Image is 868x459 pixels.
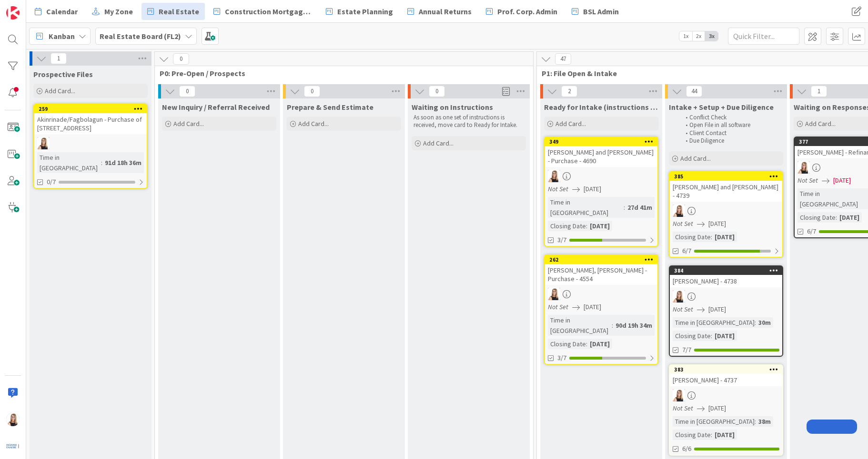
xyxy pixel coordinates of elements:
[673,416,755,427] div: Time in [GEOGRAPHIC_DATA]
[225,6,312,17] span: Construction Mortgages - Draws
[6,413,20,426] img: DB
[587,221,612,231] div: [DATE]
[584,184,601,194] span: [DATE]
[37,137,50,149] img: DB
[320,3,399,20] a: Estate Planning
[557,353,566,363] span: 3/7
[414,114,524,129] p: As soon as one set of instructions is received, move card to Ready for Intake.
[673,317,755,328] div: Time in [GEOGRAPHIC_DATA]
[692,31,705,41] span: 2x
[419,6,472,17] span: Annual Returns
[37,152,101,173] div: Time in [GEOGRAPHIC_DATA]
[544,254,658,365] a: 262[PERSON_NAME], [PERSON_NAME] - Purchase - 4554DBNot Set[DATE]Time in [GEOGRAPHIC_DATA]:90d 19h...
[613,320,655,331] div: 90d 19h 34m
[612,320,613,331] span: :
[797,161,810,174] img: DB
[555,53,571,65] span: 47
[555,119,586,128] span: Add Card...
[86,3,139,20] a: My Zone
[670,181,782,202] div: [PERSON_NAME] and [PERSON_NAME] - 4739
[548,303,568,311] i: Not Set
[6,439,20,453] img: avatar
[670,374,782,386] div: [PERSON_NAME] - 4737
[34,113,147,134] div: Akinrinade/Fagbolagun - Purchase of [STREET_ADDRESS]
[545,255,657,285] div: 262[PERSON_NAME], [PERSON_NAME] - Purchase - 4554
[712,232,737,242] div: [DATE]
[402,3,477,20] a: Annual Returns
[298,119,329,128] span: Add Card...
[561,86,577,97] span: 2
[287,102,373,112] span: Prepare & Send Estimate
[548,197,624,218] div: Time in [GEOGRAPHIC_DATA]
[673,205,685,217] img: DB
[544,137,658,247] a: 349[PERSON_NAME] and [PERSON_NAME] - Purchase - 4690DBNot Set[DATE]Time in [GEOGRAPHIC_DATA]:27d ...
[811,86,827,97] span: 1
[586,221,587,231] span: :
[673,331,711,341] div: Closing Date
[39,106,147,112] div: 259
[548,288,560,300] img: DB
[429,86,445,97] span: 0
[548,339,586,349] div: Closing Date
[566,3,625,20] a: BSL Admin
[756,317,773,328] div: 30m
[670,365,782,374] div: 383
[584,302,601,312] span: [DATE]
[304,86,320,97] span: 0
[100,31,181,41] b: Real Estate Board (FL2)
[586,339,587,349] span: :
[673,389,685,401] img: DB
[101,157,102,168] span: :
[712,331,737,341] div: [DATE]
[34,105,147,134] div: 259Akinrinade/Fagbolagun - Purchase of [STREET_ADDRESS]
[670,275,782,287] div: [PERSON_NAME] - 4738
[837,212,862,223] div: [DATE]
[49,30,75,42] span: Kanban
[680,114,782,121] li: Conflict Check
[670,205,782,217] div: DB
[833,176,851,186] span: [DATE]
[208,3,317,20] a: Construction Mortgages - Draws
[673,430,711,440] div: Closing Date
[797,176,818,185] i: Not Set
[670,172,782,181] div: 385
[545,264,657,285] div: [PERSON_NAME], [PERSON_NAME] - Purchase - 4554
[756,416,773,427] div: 38m
[173,53,189,65] span: 0
[557,235,566,245] span: 3/7
[680,121,782,129] li: Open File in all software
[728,28,799,45] input: Quick Filter...
[711,232,712,242] span: :
[545,288,657,300] div: DB
[670,172,782,202] div: 385[PERSON_NAME] and [PERSON_NAME] - 4739
[625,202,655,213] div: 27d 41m
[682,246,691,256] span: 6/7
[712,430,737,440] div: [DATE]
[548,170,560,182] img: DB
[549,138,657,145] div: 349
[102,157,144,168] div: 91d 18h 36m
[711,331,712,341] span: :
[45,87,75,95] span: Add Card...
[423,139,454,147] span: Add Card...
[6,6,20,20] img: Visit kanbanzone.com
[807,226,816,236] span: 6/7
[33,104,148,189] a: 259Akinrinade/Fagbolagun - Purchase of [STREET_ADDRESS]DBTime in [GEOGRAPHIC_DATA]:91d 18h 36m0/7
[545,146,657,167] div: [PERSON_NAME] and [PERSON_NAME] - Purchase - 4690
[545,170,657,182] div: DB
[805,119,836,128] span: Add Card...
[674,267,782,274] div: 384
[705,31,718,41] span: 3x
[162,102,270,112] span: New Inquiry / Referral Received
[669,364,783,456] a: 383[PERSON_NAME] - 4737DBNot Set[DATE]Time in [GEOGRAPHIC_DATA]:38mClosing Date:[DATE]6/6
[50,53,67,64] span: 1
[545,137,657,146] div: 349
[480,3,563,20] a: Prof. Corp. Admin
[587,339,612,349] div: [DATE]
[680,137,782,145] li: Due Diligence
[670,266,782,275] div: 384
[46,6,78,17] span: Calendar
[159,6,199,17] span: Real Estate
[160,68,521,78] span: P0: Pre-Open / Prospects
[173,119,204,128] span: Add Card...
